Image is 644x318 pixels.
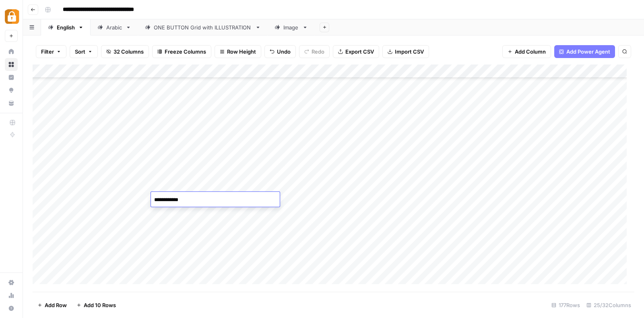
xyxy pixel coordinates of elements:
a: Settings [5,276,18,289]
a: Opportunities [5,84,18,97]
button: Add 10 Rows [72,299,121,312]
a: Usage [5,289,18,302]
button: Import CSV [382,45,429,58]
a: Home [5,45,18,58]
button: Add Row [33,299,72,312]
button: Help + Support [5,302,18,315]
a: English [41,19,91,35]
div: 25/32 Columns [583,299,634,312]
div: 177 Rows [548,299,583,312]
a: Image [268,19,315,35]
div: Image [283,23,299,31]
button: Freeze Columns [152,45,211,58]
div: English [57,23,75,31]
span: 32 Columns [114,48,144,56]
button: Export CSV [333,45,379,58]
span: Undo [277,48,291,56]
span: Export CSV [345,48,374,56]
a: Insights [5,71,18,84]
span: Freeze Columns [165,48,206,56]
button: Redo [299,45,330,58]
span: Add Power Agent [566,48,610,56]
div: ONE BUTTON Grid with ILLUSTRATION [154,23,252,31]
span: Add Row [45,301,67,309]
button: Undo [264,45,296,58]
span: Add Column [515,48,546,56]
button: Add Power Agent [554,45,615,58]
img: Adzz Logo [5,9,19,24]
a: Your Data [5,97,18,110]
a: ONE BUTTON Grid with ILLUSTRATION [138,19,268,35]
button: 32 Columns [101,45,149,58]
a: Browse [5,58,18,71]
button: Row Height [215,45,261,58]
a: Arabic [91,19,138,35]
button: Sort [70,45,98,58]
span: Import CSV [395,48,424,56]
span: Filter [41,48,54,56]
button: Add Column [502,45,551,58]
button: Filter [36,45,66,58]
span: Row Height [227,48,256,56]
div: Arabic [106,23,122,31]
span: Redo [312,48,324,56]
span: Add 10 Rows [84,301,116,309]
button: Workspace: Adzz [5,6,18,27]
span: Sort [75,48,85,56]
